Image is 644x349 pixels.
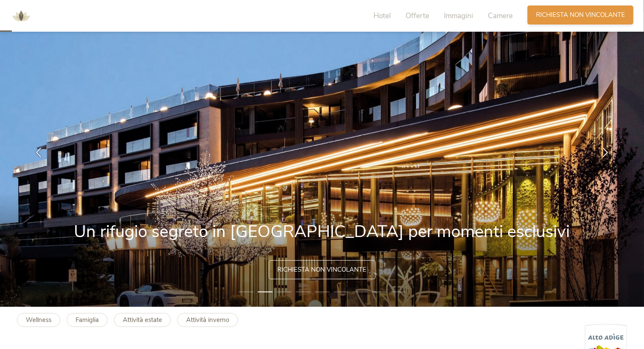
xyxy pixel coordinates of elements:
[76,316,99,324] b: Famiglia
[17,313,60,327] a: Wellness
[123,316,162,324] b: Attività estate
[177,313,238,327] a: Attività inverno
[8,13,34,19] a: AMONTI & LUNARIS Wellnessresort
[186,316,229,324] b: Attività inverno
[444,11,473,21] span: Immagini
[373,11,391,21] span: Hotel
[406,11,429,21] span: Offerte
[26,316,51,324] b: Wellness
[536,11,625,19] span: Richiesta non vincolante
[114,313,171,327] a: Attività estate
[488,11,513,21] span: Camere
[8,3,34,29] img: AMONTI & LUNARIS Wellnessresort
[278,265,367,274] span: Richiesta non vincolante
[67,313,108,327] a: Famiglia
